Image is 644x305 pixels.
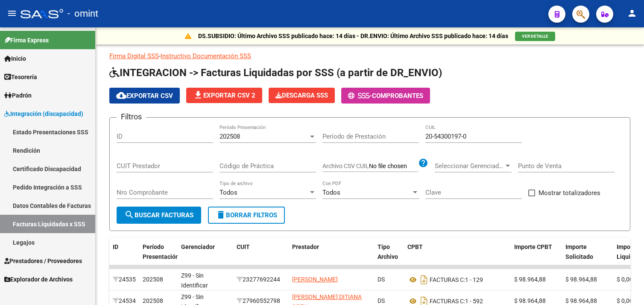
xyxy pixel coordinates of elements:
[237,275,285,284] div: 23277692244
[372,92,423,100] span: Comprobantes
[4,109,83,118] span: Integración (discapacidad)
[562,238,613,275] datatable-header-cell: Importe Solicitado
[193,90,203,100] mat-icon: file_download
[269,88,335,104] app-download-masive: Descarga masiva de comprobantes (adjuntos)
[514,243,552,250] span: Importe CPBT
[407,243,423,250] span: CPBT
[233,238,289,275] datatable-header-cell: CUIT
[292,243,319,250] span: Prestador
[109,52,159,60] a: Firma Digital SSS
[435,162,504,170] span: Seleccionar Gerenciador
[269,88,335,103] button: Descarga SSS
[348,92,372,100] span: -
[116,90,126,101] mat-icon: cloud_download
[322,189,340,196] span: Todos
[404,238,511,275] datatable-header-cell: CPBT
[430,276,465,283] span: FACTURAS C:
[216,211,277,219] span: Borrar Filtros
[109,67,442,79] span: INTEGRACION -> Facturas Liquidadas por SSS (a partir de DR_ENVIO)
[419,273,430,287] i: Descargar documento
[615,276,635,296] iframe: Intercom live chat
[4,275,73,284] span: Explorador de Archivos
[565,297,597,304] span: $ 98.964,88
[7,8,17,18] mat-icon: menu
[539,188,600,198] span: Mostrar totalizadores
[341,88,430,104] button: -Comprobantes
[139,238,178,275] datatable-header-cell: Período Presentación
[565,276,597,283] span: $ 98.964,88
[418,158,428,168] mat-icon: help
[514,297,546,304] span: $ 98.964,88
[407,273,507,287] div: 1 - 129
[617,243,644,260] span: Importe Liquidado
[181,243,215,250] span: Gerenciador
[237,243,250,250] span: CUIT
[178,238,233,275] datatable-header-cell: Gerenciador
[143,243,179,260] span: Período Presentación
[109,88,180,104] button: Exportar CSV
[161,52,251,60] a: Instructivo Documentación SSS
[275,92,328,99] span: Descarga SSS
[113,275,136,284] div: 24535
[193,92,255,99] span: Exportar CSV 2
[109,51,630,61] p: -
[117,111,146,123] h3: Filtros
[124,211,193,219] span: Buscar Facturas
[369,163,418,170] input: Archivo CSV CUIL
[378,243,398,260] span: Tipo Archivo
[289,238,374,275] datatable-header-cell: Prestador
[617,297,633,304] span: $ 0,00
[4,72,37,82] span: Tesorería
[124,210,135,220] mat-icon: search
[627,8,637,18] mat-icon: person
[511,238,562,275] datatable-header-cell: Importe CPBT
[430,298,465,305] span: FACTURAS C:
[67,4,98,23] span: - omint
[322,163,369,169] span: Archivo CSV CUIL
[143,276,163,283] span: 202508
[378,276,385,283] span: DS
[143,297,163,304] span: 202508
[208,207,285,224] button: Borrar Filtros
[220,133,240,140] span: 202508
[374,238,404,275] datatable-header-cell: Tipo Archivo
[4,256,82,266] span: Prestadores / Proveedores
[4,36,49,45] span: Firma Express
[565,243,593,260] span: Importe Solicitado
[113,243,118,250] span: ID
[4,91,32,100] span: Padrón
[109,238,139,275] datatable-header-cell: ID
[220,189,237,196] span: Todos
[181,272,208,289] span: Z99 - Sin Identificar
[116,92,173,100] span: Exportar CSV
[198,31,508,41] p: DS.SUBSIDIO: Último Archivo SSS publicado hace: 14 días - DR.ENVIO: Último Archivo SSS publicado ...
[292,276,338,283] span: [PERSON_NAME]
[4,54,26,63] span: Inicio
[117,207,201,224] button: Buscar Facturas
[514,276,546,283] span: $ 98.964,88
[522,34,548,38] span: VER DETALLE
[515,32,555,41] button: VER DETALLE
[216,210,226,220] mat-icon: delete
[186,88,262,103] button: Exportar CSV 2
[378,297,385,304] span: DS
